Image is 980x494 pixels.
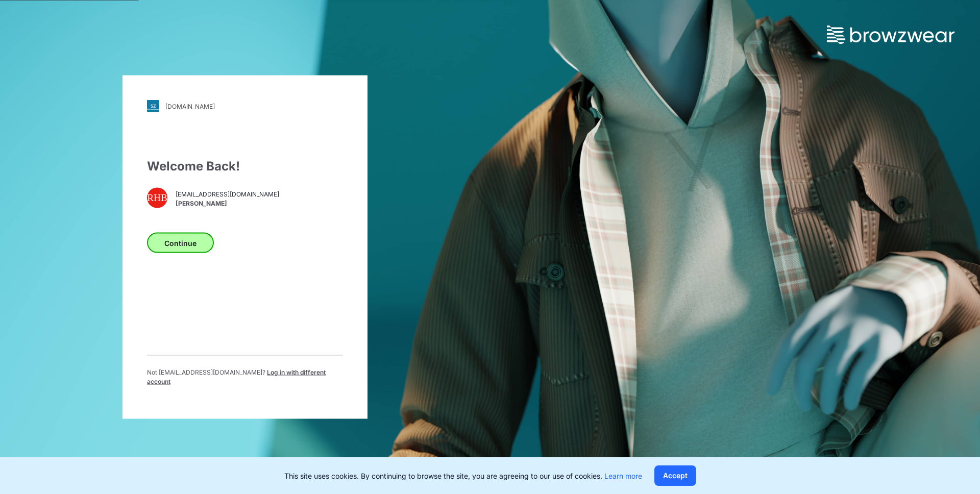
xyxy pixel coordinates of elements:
div: Welcome Back! [147,157,343,176]
div: [DOMAIN_NAME] [165,102,215,110]
p: This site uses cookies. By continuing to browse the site, you are agreeing to our use of cookies. [284,471,642,481]
span: [EMAIL_ADDRESS][DOMAIN_NAME] [176,189,279,199]
a: [DOMAIN_NAME] [147,100,343,112]
button: Accept [654,465,696,486]
img: browzwear-logo.73288ffb.svg [827,26,954,44]
button: Continue [147,233,214,253]
div: RHB [147,188,167,208]
span: [PERSON_NAME] [176,199,279,208]
p: Not [EMAIL_ADDRESS][DOMAIN_NAME] ? [147,368,343,386]
img: svg+xml;base64,PHN2ZyB3aWR0aD0iMjgiIGhlaWdodD0iMjgiIHZpZXdCb3g9IjAgMCAyOCAyOCIgZmlsbD0ibm9uZSIgeG... [147,100,159,112]
a: Learn more [604,472,642,480]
